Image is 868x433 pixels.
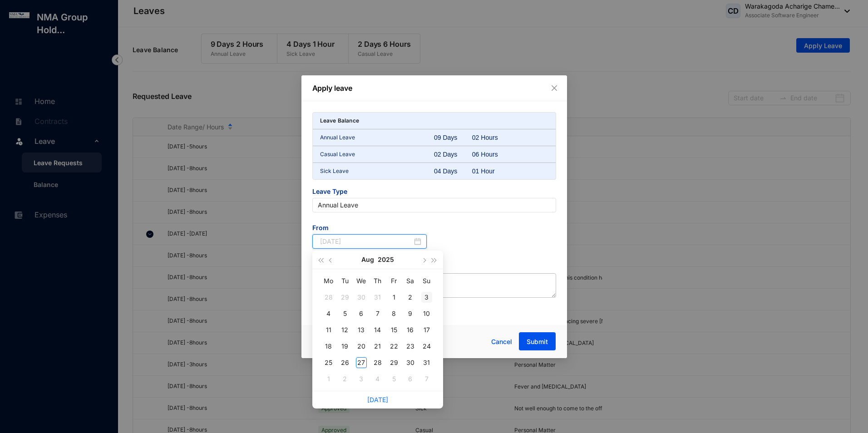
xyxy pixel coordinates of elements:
[318,198,551,212] span: Annual Leave
[389,357,399,368] div: 29
[386,354,402,371] td: 2025-08-29
[472,133,510,142] div: 02 Hours
[320,133,434,142] p: Annual Leave
[353,305,370,322] td: 2025-08-06
[323,357,334,368] div: 25
[372,374,383,384] div: 4
[405,325,416,335] div: 16
[356,308,367,319] div: 6
[370,371,386,387] td: 2025-09-04
[337,305,353,322] td: 2025-08-05
[370,354,386,371] td: 2025-08-28
[402,371,419,387] td: 2025-09-06
[337,371,353,387] td: 2025-09-02
[321,371,337,387] td: 2025-09-01
[337,354,353,371] td: 2025-08-26
[389,292,399,303] div: 1
[323,341,334,352] div: 18
[372,357,383,368] div: 28
[419,305,435,322] td: 2025-08-10
[419,289,435,305] td: 2025-08-03
[353,354,370,371] td: 2025-08-27
[323,325,334,335] div: 11
[421,341,432,352] div: 24
[434,167,472,176] div: 04 Days
[370,305,386,322] td: 2025-08-07
[402,273,419,289] th: Sa
[405,357,416,368] div: 30
[549,83,559,93] button: Close
[519,332,556,350] button: Submit
[389,325,399,335] div: 15
[356,357,367,368] div: 27
[402,354,419,371] td: 2025-08-30
[361,251,374,269] button: Aug
[527,337,548,346] span: Submit
[419,371,435,387] td: 2025-09-07
[337,289,353,305] td: 2025-07-29
[421,325,432,335] div: 17
[340,292,350,303] div: 29
[321,322,337,338] td: 2025-08-11
[491,337,512,347] span: Cancel
[370,289,386,305] td: 2025-07-31
[472,167,510,176] div: 01 Hour
[323,374,334,384] div: 1
[421,292,432,303] div: 3
[372,325,383,335] div: 14
[340,341,350,352] div: 19
[370,322,386,338] td: 2025-08-14
[421,374,432,384] div: 7
[367,396,388,403] a: [DATE]
[386,273,402,289] th: Fr
[419,322,435,338] td: 2025-08-17
[419,273,435,289] th: Su
[321,338,337,354] td: 2025-08-18
[402,305,419,322] td: 2025-08-09
[353,289,370,305] td: 2025-07-30
[551,84,558,92] span: close
[386,338,402,354] td: 2025-08-22
[356,374,367,384] div: 3
[419,338,435,354] td: 2025-08-24
[312,187,556,198] span: Leave Type
[312,83,556,93] p: Apply leave
[321,354,337,371] td: 2025-08-25
[389,374,399,384] div: 5
[353,273,370,289] th: We
[321,305,337,322] td: 2025-08-04
[320,236,413,246] input: Start Date
[353,338,370,354] td: 2025-08-20
[405,292,416,303] div: 2
[372,341,383,352] div: 21
[434,133,472,142] div: 09 Days
[353,371,370,387] td: 2025-09-03
[472,150,510,159] div: 06 Hours
[386,322,402,338] td: 2025-08-15
[386,305,402,322] td: 2025-08-08
[405,308,416,319] div: 9
[402,289,419,305] td: 2025-08-02
[378,251,394,269] button: 2025
[323,292,334,303] div: 28
[386,289,402,305] td: 2025-08-01
[389,308,399,319] div: 8
[340,325,350,335] div: 12
[484,333,519,351] button: Cancel
[340,357,350,368] div: 26
[421,357,432,368] div: 31
[337,322,353,338] td: 2025-08-12
[370,338,386,354] td: 2025-08-21
[321,289,337,305] td: 2025-07-28
[402,322,419,338] td: 2025-08-16
[356,325,367,335] div: 13
[312,223,427,234] span: From
[405,341,416,352] div: 23
[370,273,386,289] th: Th
[402,338,419,354] td: 2025-08-23
[386,371,402,387] td: 2025-09-05
[353,322,370,338] td: 2025-08-13
[320,116,360,125] p: Leave Balance
[321,273,337,289] th: Mo
[372,308,383,319] div: 7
